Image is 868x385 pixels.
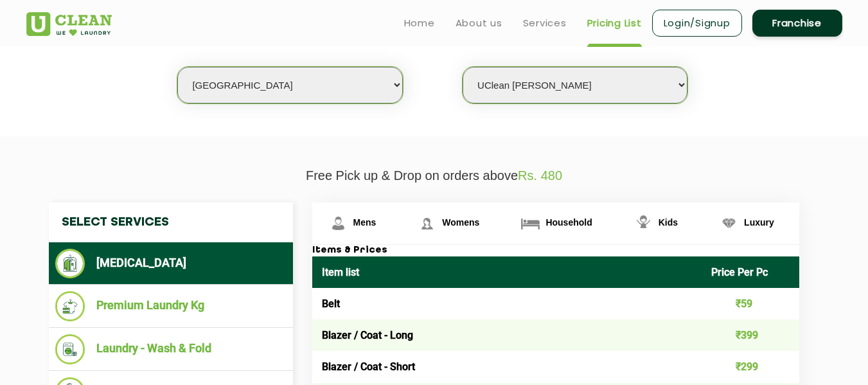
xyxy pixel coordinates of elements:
li: [MEDICAL_DATA] [55,249,287,278]
a: Franchise [752,10,842,37]
td: ₹399 [702,319,799,351]
img: Premium Laundry Kg [55,291,85,321]
span: Mens [353,217,376,228]
a: Pricing List [587,15,642,31]
img: Laundry - Wash & Fold [55,334,85,364]
span: Womens [442,217,479,228]
img: Luxury [718,212,740,235]
span: Household [545,217,592,228]
h4: Select Services [49,202,293,242]
a: Home [404,15,435,31]
td: Belt [312,288,702,319]
th: Item list [312,256,702,288]
li: Laundry - Wash & Fold [55,334,287,364]
span: Rs. 480 [518,168,562,183]
span: Kids [659,217,678,228]
th: Price Per Pc [702,256,799,288]
td: ₹59 [702,288,799,319]
h3: Items & Prices [312,245,799,256]
img: Mens [327,212,350,235]
img: Household [519,212,542,235]
a: Login/Signup [652,10,742,37]
li: Premium Laundry Kg [55,291,287,321]
p: Free Pick up & Drop on orders above [26,168,842,183]
img: Kids [632,212,655,235]
a: About us [456,15,502,31]
td: Blazer / Coat - Short [312,351,702,382]
img: UClean Laundry and Dry Cleaning [26,12,112,36]
td: ₹299 [702,351,799,382]
a: Services [523,15,567,31]
img: Dry Cleaning [55,249,85,278]
span: Luxury [744,217,774,228]
img: Womens [416,212,438,235]
td: Blazer / Coat - Long [312,319,702,351]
